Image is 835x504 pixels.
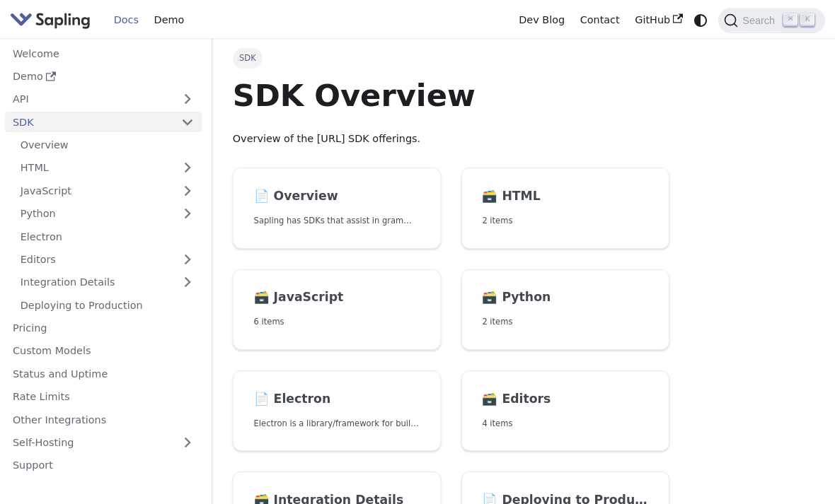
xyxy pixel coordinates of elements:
h2: Electron [254,392,420,407]
p: Sapling has SDKs that assist in grammar checking text for Python and JavaScript, and an HTTP API ... [254,214,420,228]
a: Docs [106,9,146,31]
a: 📄️ ElectronElectron is a library/framework for building cross-platform desktop apps with JavaScri... [233,370,441,452]
h2: JavaScript [254,290,420,305]
h2: Overview [254,189,420,204]
a: JavaScript [13,180,202,201]
a: Sapling.ai [10,10,96,30]
a: 🗃️ Python2 items [461,269,669,351]
a: Welcome [5,43,202,64]
a: SDK [5,112,173,132]
a: Pricing [5,318,202,339]
h2: HTML [482,189,647,204]
a: HTML [13,158,202,178]
img: Sapling.ai [10,10,91,30]
a: 📄️ OverviewSapling has SDKs that assist in grammar checking text for Python and JavaScript, and a... [233,168,441,249]
p: 2 items [482,315,647,329]
span: Search [738,15,783,26]
p: 4 items [482,417,647,430]
button: Search (Command+K) [718,8,824,33]
a: Custom Models [5,341,202,361]
h2: Editors [482,392,647,407]
a: Editors [13,250,173,270]
a: Dev Blog [511,9,572,31]
a: Support [5,455,202,476]
p: Electron is a library/framework for building cross-platform desktop apps with JavaScript, HTML, a... [254,417,420,430]
nav: Breadcrumbs [233,48,669,68]
a: Overview [13,135,202,156]
span: SDK [233,48,263,68]
a: Demo [146,9,192,31]
a: Self-Hosting [5,433,202,453]
a: Other Integrations [5,409,202,430]
a: Integration Details [13,272,202,293]
a: Rate Limits [5,387,202,407]
a: Python [13,204,202,224]
p: 6 items [254,315,420,329]
button: Collapse sidebar category 'SDK' [173,112,202,132]
a: GitHub [627,9,690,31]
kbd: K [800,13,814,26]
h1: SDK Overview [233,76,669,115]
kbd: ⌘ [783,13,797,26]
button: Expand sidebar category 'API' [173,89,202,110]
a: Deploying to Production [13,295,202,315]
a: 🗃️ HTML2 items [461,168,669,249]
a: Contact [572,9,628,31]
a: 🗃️ Editors4 items [461,370,669,452]
button: Expand sidebar category 'Editors' [173,250,202,270]
p: Overview of the [URL] SDK offerings. [233,131,669,148]
a: Electron [13,226,202,247]
a: API [5,89,173,110]
a: 🗃️ JavaScript6 items [233,269,441,351]
button: Switch between dark and light mode (currently system mode) [691,10,711,30]
a: Status and Uptime [5,363,202,384]
p: 2 items [482,214,647,228]
h2: Python [482,290,647,305]
a: Demo [5,66,202,87]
